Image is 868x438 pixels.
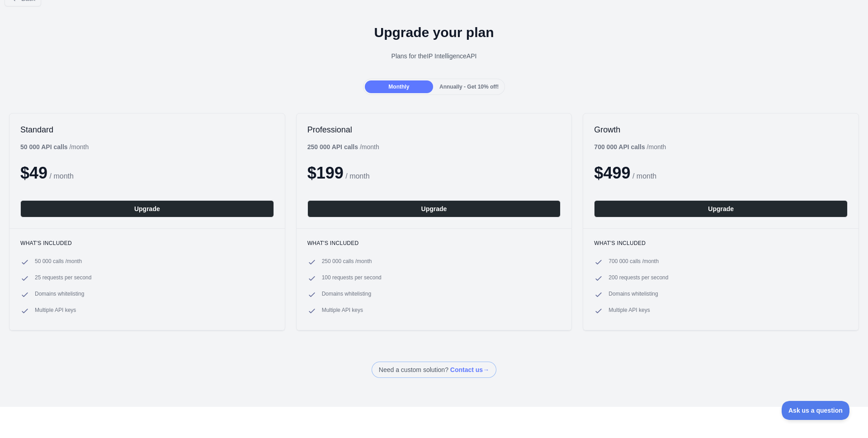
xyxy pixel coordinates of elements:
[594,143,645,151] b: 700 000 API calls
[307,142,379,151] div: / month
[594,164,630,182] span: $ 499
[307,164,344,182] span: $ 199
[782,401,850,420] iframe: Toggle Customer Support
[345,172,369,180] span: / month
[594,142,666,151] div: / month
[307,143,358,151] b: 250 000 API calls
[632,172,656,180] span: / month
